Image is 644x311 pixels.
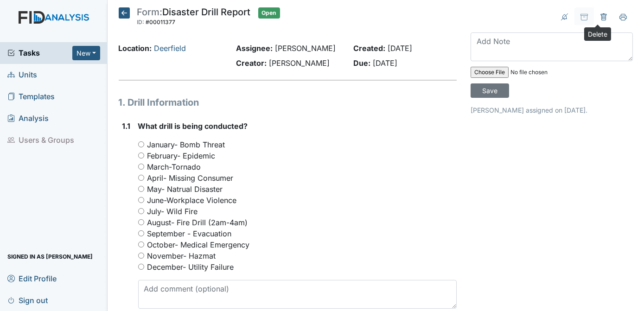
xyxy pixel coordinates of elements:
input: August- Fire Drill (2am-4am) [138,219,144,225]
input: February- Epidemic [138,152,144,159]
label: June-Workplace Violence [147,195,237,206]
label: August- Fire Drill (2am-4am) [147,217,248,228]
div: Delete [584,27,611,41]
strong: Creator: [236,58,267,68]
label: December- Utility Failure [147,261,234,273]
label: July- Wild Fire [147,206,198,217]
span: [DATE] [388,44,412,53]
label: May- Natrual Disaster [147,184,223,195]
input: Save [471,83,509,98]
div: Disaster Drill Report [137,7,251,28]
label: April- Missing Consumer [147,172,234,184]
span: Sign out [7,293,48,307]
strong: Created: [353,44,385,53]
label: March-Tornado [147,161,201,172]
input: March-Tornado [138,164,144,170]
input: October- Medical Emergency [138,241,144,248]
strong: Assignee: [236,44,273,53]
span: What drill is being conducted? [138,121,248,131]
span: Open [258,7,280,19]
span: Analysis [7,111,49,126]
label: September - Evacuation [147,228,232,239]
span: Form: [137,6,163,18]
span: Units [7,68,37,82]
input: June-Workplace Violence [138,197,144,203]
span: ID: [137,19,145,25]
label: January- Bomb Threat [147,139,225,150]
span: [DATE] [373,58,397,68]
input: January- Bomb Threat [138,141,144,147]
label: 1.1 [122,121,131,132]
label: February- Epidemic [147,150,216,161]
input: July- Wild Fire [138,208,144,214]
a: Tasks [7,47,72,58]
span: [PERSON_NAME] [269,58,330,68]
span: [PERSON_NAME] [275,44,336,53]
label: October- Medical Emergency [147,239,250,250]
button: New [72,46,100,60]
strong: Location: [119,44,152,53]
strong: Due: [353,58,370,68]
input: April- Missing Consumer [138,175,144,181]
span: Templates [7,89,55,104]
span: #00011377 [146,19,176,25]
input: May- Natrual Disaster [138,186,144,192]
p: [PERSON_NAME] assigned on [DATE]. [471,105,633,115]
input: December- Utility Failure [138,264,144,270]
input: September - Evacuation [138,230,144,236]
span: Edit Profile [7,271,57,286]
label: November- Hazmat [147,250,216,261]
span: Signed in as [PERSON_NAME] [7,249,93,264]
a: Deerfield [154,44,186,53]
input: November- Hazmat [138,253,144,259]
h1: 1. Drill Information [119,95,457,109]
